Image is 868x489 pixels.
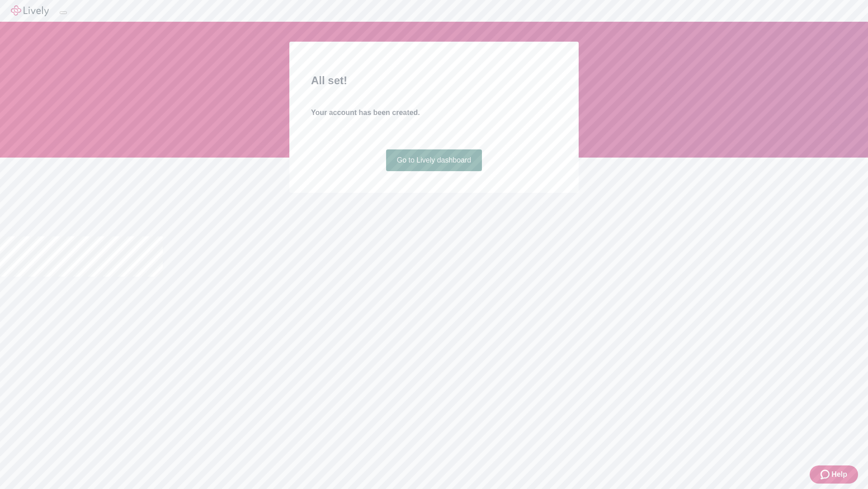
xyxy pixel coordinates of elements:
[810,465,858,484] button: Zendesk support iconHelp
[831,469,847,480] span: Help
[386,149,482,171] a: Go to Lively dashboard
[821,469,831,480] svg: Zendesk support icon
[311,107,557,118] h4: Your account has been created.
[11,5,49,16] img: Lively
[311,72,557,89] h2: All set!
[60,11,67,14] button: Log out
